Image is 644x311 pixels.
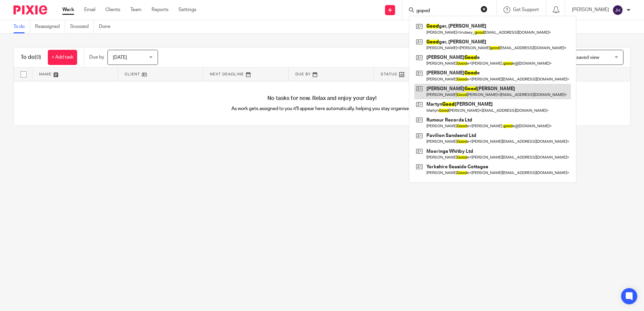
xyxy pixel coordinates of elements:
[481,6,487,12] button: Clear
[35,20,65,33] a: Reassigned
[416,8,476,14] input: Search
[14,95,630,102] h4: No tasks for now. Relax and enjoy your day!
[35,55,41,60] span: (0)
[89,54,104,61] p: Due by
[62,6,74,13] a: Work
[179,6,196,13] a: Settings
[21,54,41,61] h1: To do
[48,50,77,65] a: + Add task
[130,6,141,13] a: Team
[561,55,599,60] span: Select saved view
[13,20,30,33] a: To do
[152,6,168,13] a: Reports
[13,5,47,14] img: Pixie
[113,55,127,60] span: [DATE]
[70,20,94,33] a: Snoozed
[572,6,609,13] p: [PERSON_NAME]
[612,5,623,15] img: svg%3E
[105,6,120,13] a: Clients
[168,105,476,112] p: As work gets assigned to you it'll appear here automatically, helping you stay organised.
[99,20,116,33] a: Done
[84,6,95,13] a: Email
[513,7,539,12] span: Get Support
